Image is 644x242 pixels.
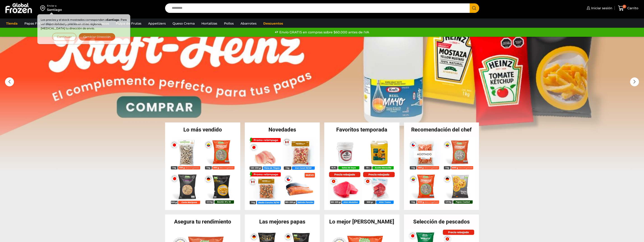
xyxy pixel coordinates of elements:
h2: Lo más vendido [165,127,240,132]
span: Iniciar sesión [590,6,612,10]
a: Tienda [4,19,20,28]
p: Los precios y el stock mostrados corresponden a . Para ver disponibilidad y precios en otras regi... [41,18,127,31]
a: Appetizers [146,19,168,28]
strong: Santiago [107,18,119,21]
a: Abarrotes [238,19,259,28]
a: Papas Fritas [22,19,46,28]
h2: Selección de pescados [404,219,479,224]
p: Agotado [414,150,435,157]
h2: Novedades [245,127,320,132]
button: Cambiar Dirección [79,33,116,41]
div: Santiago [47,7,62,12]
h2: Asegura tu rendimiento [165,219,240,224]
h2: Lo mejor [PERSON_NAME] [324,219,399,224]
div: Next slide [630,77,639,86]
a: Descuentos [261,19,285,28]
div: Enviar a [47,4,62,7]
a: Pollos [222,19,236,28]
h2: Recomendación del chef [404,127,479,132]
a: 0 Carrito [617,3,639,14]
a: Iniciar sesión [586,4,612,13]
button: Continuar [52,33,76,41]
span: Carrito [626,6,638,10]
button: Search button [470,3,479,13]
a: Queso Crema [170,19,197,28]
img: address-field-icon.svg [40,4,47,12]
h2: Favoritos temporada [324,127,399,132]
div: Previous slide [5,77,14,86]
h2: Las mejores papas [245,219,320,224]
a: Hortalizas [199,19,219,28]
span: 0 [623,5,626,8]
